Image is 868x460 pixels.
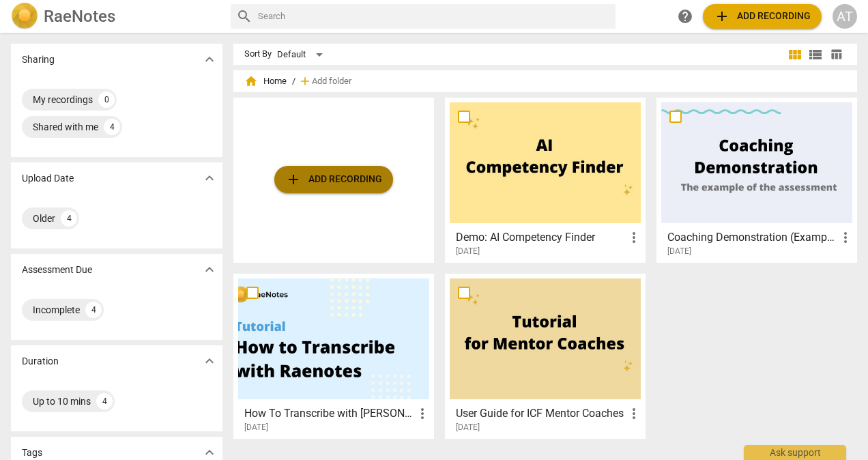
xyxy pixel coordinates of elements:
div: Ask support [744,445,846,460]
div: Older [33,212,55,225]
span: [DATE] [667,246,691,257]
div: Default [277,44,328,66]
a: LogoRaeNotes [11,3,220,30]
span: more_vert [837,229,854,246]
div: 4 [61,210,77,227]
span: / [292,76,295,87]
button: Show more [199,259,220,280]
h3: How To Transcribe with RaeNotes [244,405,414,422]
span: Add recording [714,8,811,25]
span: expand_more [201,261,218,278]
span: search [236,8,252,25]
button: Show more [199,49,220,70]
a: Demo: AI Competency Finder[DATE] [450,102,641,257]
p: Tags [22,446,42,460]
span: [DATE] [244,422,268,433]
span: [DATE] [456,422,480,433]
button: Table view [826,44,846,65]
span: [DATE] [456,246,480,257]
span: add [298,74,312,88]
span: expand_more [201,353,218,369]
button: Upload [703,4,822,29]
p: Assessment Due [22,263,92,277]
div: 0 [98,91,115,108]
span: home [244,74,258,88]
input: Search [258,5,610,27]
span: Home [244,74,287,88]
span: view_module [787,46,803,63]
div: Shared with me [33,120,98,134]
img: Logo [11,3,38,30]
p: Duration [22,354,59,369]
span: more_vert [414,405,431,422]
button: Show more [199,168,220,188]
span: help [677,8,693,25]
a: Coaching Demonstration (Example)[DATE] [661,102,852,257]
div: 4 [96,393,113,409]
h3: User Guide for ICF Mentor Coaches [456,405,626,422]
span: more_vert [626,405,642,422]
div: 4 [104,119,120,135]
span: expand_more [201,51,218,68]
div: Incomplete [33,303,80,317]
button: AT [833,4,857,29]
p: Sharing [22,53,55,67]
span: add [714,8,730,25]
div: Up to 10 mins [33,394,91,408]
a: How To Transcribe with [PERSON_NAME][DATE] [238,278,429,433]
span: Add recording [285,171,382,188]
button: List view [805,44,826,65]
h3: Coaching Demonstration (Example) [667,229,837,246]
span: Add folder [312,76,351,87]
div: My recordings [33,93,93,106]
a: User Guide for ICF Mentor Coaches[DATE] [450,278,641,433]
h2: RaeNotes [44,7,115,26]
span: more_vert [626,229,642,246]
p: Upload Date [22,171,74,186]
div: 4 [85,302,102,318]
button: Tile view [785,44,805,65]
span: add [285,171,302,188]
button: Show more [199,351,220,371]
h3: Demo: AI Competency Finder [456,229,626,246]
span: table_chart [830,48,843,61]
span: expand_more [201,170,218,186]
span: view_list [807,46,824,63]
div: Sort By [244,49,272,59]
a: Help [673,4,697,29]
button: Upload [274,166,393,193]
